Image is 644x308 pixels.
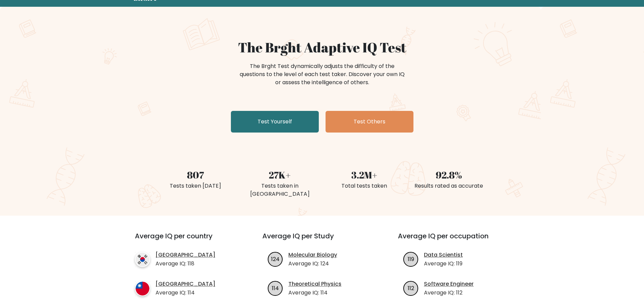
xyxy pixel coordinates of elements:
[288,280,341,288] a: Theoretical Physics
[135,252,150,267] img: country
[424,280,474,288] a: Software Engineer
[288,251,337,259] a: Molecular Biology
[288,260,337,268] p: Average IQ: 124
[424,260,463,268] p: Average IQ: 119
[135,232,238,248] h3: Average IQ per country
[411,168,487,182] div: 92.8%
[326,111,413,133] a: Test Others
[156,251,215,259] a: [GEOGRAPHIC_DATA]
[156,289,215,297] p: Average IQ: 114
[326,168,403,182] div: 3.2M+
[157,182,234,190] div: Tests taken [DATE]
[135,281,150,296] img: country
[157,168,234,182] div: 807
[288,289,341,297] p: Average IQ: 114
[242,168,318,182] div: 27K+
[271,255,280,263] text: 124
[326,182,403,190] div: Total tests taken
[408,255,414,263] text: 119
[411,182,487,190] div: Results rated as accurate
[157,39,487,55] h1: The Brght Adaptive IQ Test
[272,284,279,292] text: 114
[398,232,517,248] h3: Average IQ per occupation
[408,284,414,292] text: 112
[156,260,215,268] p: Average IQ: 118
[242,182,318,198] div: Tests taken in [GEOGRAPHIC_DATA]
[231,111,319,133] a: Test Yourself
[424,289,474,297] p: Average IQ: 112
[424,251,463,259] a: Data Scientist
[238,62,407,87] div: The Brght Test dynamically adjusts the difficulty of the questions to the level of each test take...
[156,280,215,288] a: [GEOGRAPHIC_DATA]
[262,232,382,248] h3: Average IQ per Study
